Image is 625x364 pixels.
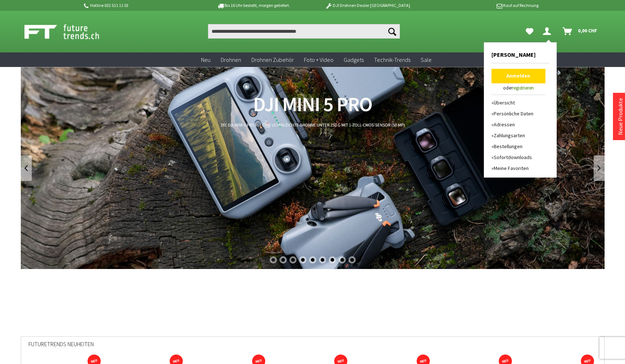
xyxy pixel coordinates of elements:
a: Persönliche Daten [491,108,545,119]
div: 1 [270,256,277,264]
div: 8 [339,256,346,264]
a: Gadgets [339,52,369,67]
p: Bis 16 Uhr bestellt, morgen geliefert. [197,1,310,10]
a: DJI Mini 5 Pro [21,67,605,269]
div: 5 [309,256,316,264]
div: 9 [348,256,356,264]
button: Suchen [385,24,400,39]
p: Hotline 032 511 11 03 [83,1,197,10]
div: 2 [279,256,287,264]
span: Drohnen Zubehör [251,56,294,63]
div: 6 [319,256,326,264]
span: Gadgets [344,56,364,63]
span: Foto + Video [304,56,333,63]
a: Übersicht [491,97,545,108]
span: Neu [201,56,211,63]
input: Produkt, Marke, Kategorie, EAN, Artikelnummer… [208,24,400,39]
a: Meine Favoriten [522,24,537,39]
span: oder [503,85,534,91]
a: Adressen [491,119,545,130]
span: [PERSON_NAME] [491,43,549,63]
span: 0,00 CHF [578,25,597,36]
div: Futuretrends Neuheiten [28,337,597,357]
a: Technik-Trends [369,52,416,67]
a: Dein Konto [540,24,557,39]
a: Zahlungsarten [491,130,545,141]
span: Sale [421,56,432,63]
a: Drohnen [216,52,246,67]
p: DJI Drohnen Dealer [GEOGRAPHIC_DATA] [310,1,424,10]
a: Foto + Video [299,52,339,67]
a: Neue Produkte [617,98,624,135]
a: Anmelden [491,69,545,83]
a: Sofortdownloads [491,152,545,163]
span: Drohnen [221,56,241,63]
a: registrieren [512,85,534,91]
a: Drohnen Zubehör [246,52,299,67]
a: Neu [196,52,216,67]
div: 4 [299,256,306,264]
div: 3 [289,256,297,264]
a: Meine Favoriten [491,163,545,174]
a: Sale [416,52,437,67]
img: Shop Futuretrends - zur Startseite wechseln [24,23,115,41]
div: 7 [329,256,336,264]
span: Technik-Trends [374,56,410,63]
a: Bestellungen [491,141,545,152]
p: Kauf auf Rechnung [425,1,539,10]
a: Warenkorb [560,24,601,39]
